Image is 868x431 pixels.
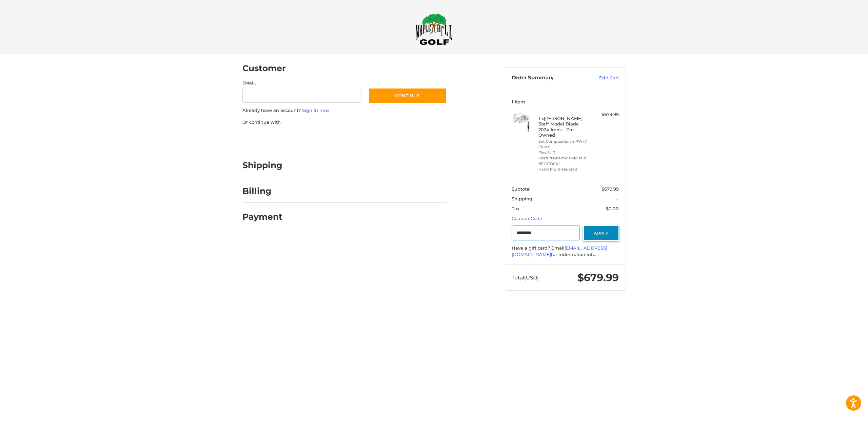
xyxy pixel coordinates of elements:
iframe: PayPal-paylater [298,132,349,144]
a: Sign in now [302,107,329,113]
iframe: PayPal-paypal [240,132,291,144]
span: Total (USD) [512,274,539,281]
li: Shaft *Dynamic Gold Mid 115 (STOCK) [538,155,590,166]
li: Hand Right-Handed [538,166,590,172]
label: Email [242,80,362,86]
h3: 1 Item [512,99,619,104]
p: Already have an account? [242,107,447,114]
iframe: PayPal-venmo [355,132,406,144]
h2: Shipping [242,160,282,171]
span: -- [615,196,619,201]
span: $679.99 [577,271,619,284]
span: Shipping [512,196,532,201]
button: Apply [583,226,619,241]
span: $0.00 [606,206,619,211]
h2: Customer [242,63,286,74]
li: Set Composition 4-PW (7 Clubs) [538,139,590,150]
span: $679.99 [601,186,619,192]
span: Subtotal [512,186,531,192]
h3: Order Summary [512,75,585,81]
div: $679.99 [592,111,619,118]
img: Maple Hill Golf [415,13,453,45]
h2: Billing [242,186,282,196]
li: Flex Stiff [538,150,590,156]
button: Continue [368,88,447,103]
input: Gift Certificate or Coupon Code [512,226,580,241]
p: Or continue with [242,119,447,126]
a: Coupon Code [512,216,542,221]
div: Have a gift card? Email for redemption info. [512,245,619,258]
a: Edit Cart [585,75,619,81]
span: Tax [512,206,519,211]
h2: Payment [242,212,282,222]
h4: 1 x [PERSON_NAME] Staff Model Blade 2024 Irons - Pre-Owned [538,116,590,138]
